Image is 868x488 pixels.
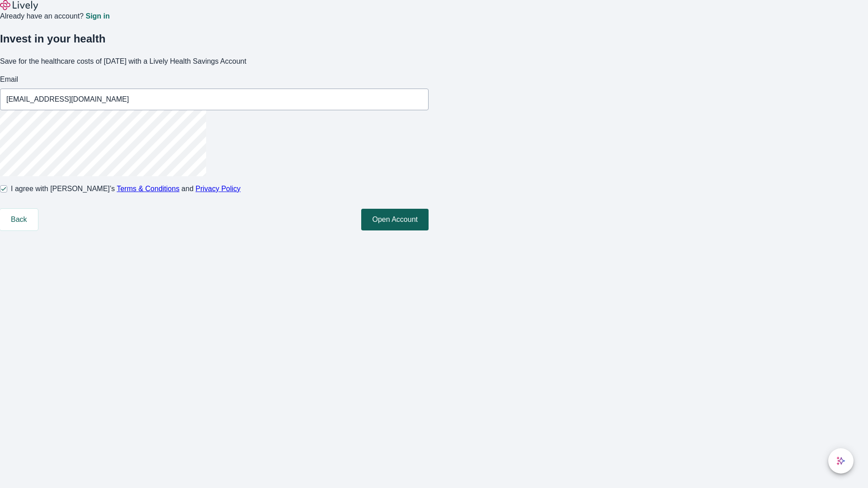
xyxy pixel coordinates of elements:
button: chat [828,448,854,474]
a: Sign in [85,13,109,20]
svg: Lively AI Assistant [836,456,845,465]
span: I agree with [PERSON_NAME]’s and [11,183,241,194]
button: Open Account [361,209,429,230]
a: Privacy Policy [196,185,241,192]
a: Terms & Conditions [117,185,179,192]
